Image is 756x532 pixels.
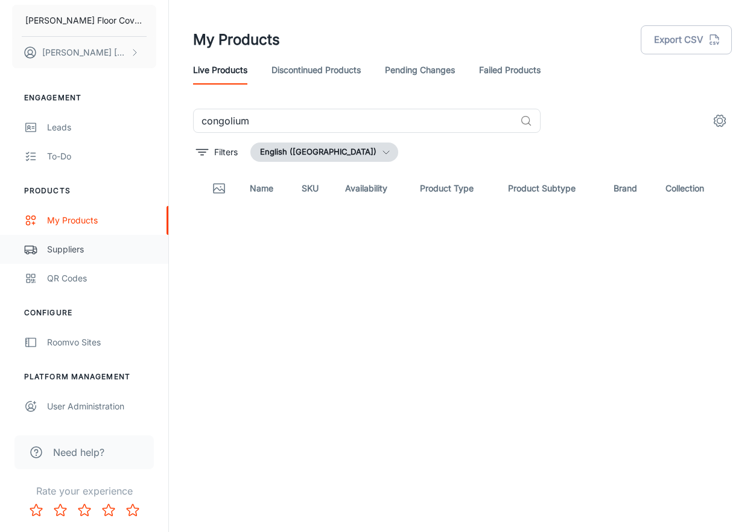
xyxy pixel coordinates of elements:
[47,336,156,349] div: Roomvo Sites
[12,37,156,68] button: [PERSON_NAME] [PERSON_NAME]
[641,25,732,54] button: Export CSV
[193,143,241,162] button: filter
[292,171,336,205] th: SKU
[48,498,72,522] button: Rate 2 star
[385,56,455,85] a: Pending Changes
[97,498,121,522] button: Rate 4 star
[12,5,156,36] button: [PERSON_NAME] Floor Covering
[42,46,127,59] p: [PERSON_NAME] [PERSON_NAME]
[53,445,104,460] span: Need help?
[335,171,410,205] th: Availability
[479,56,541,85] a: Failed Products
[272,56,361,85] a: Discontinued Products
[47,272,156,285] div: QR Codes
[212,181,226,196] svg: Thumbnail
[193,29,280,51] h1: My Products
[24,498,48,522] button: Rate 1 star
[121,498,145,522] button: Rate 5 star
[708,109,732,133] button: settings
[410,171,499,205] th: Product Type
[240,171,292,205] th: Name
[604,171,656,205] th: Brand
[498,171,603,205] th: Product Subtype
[47,150,156,163] div: To-do
[193,109,515,133] input: Search
[10,484,159,498] p: Rate your experience
[656,171,732,205] th: Collection
[72,498,97,522] button: Rate 3 star
[47,214,156,227] div: My Products
[214,146,238,159] p: Filters
[250,143,398,162] button: English ([GEOGRAPHIC_DATA])
[47,243,156,256] div: Suppliers
[47,400,156,413] div: User Administration
[47,121,156,134] div: Leads
[193,56,247,85] a: Live Products
[25,14,143,27] p: [PERSON_NAME] Floor Covering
